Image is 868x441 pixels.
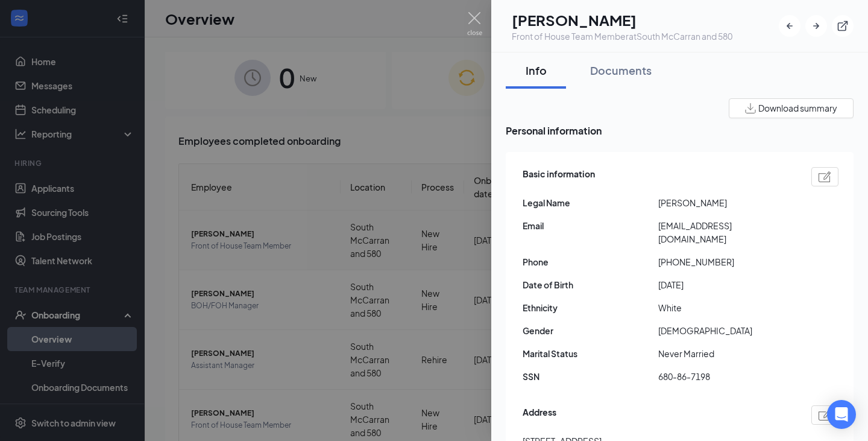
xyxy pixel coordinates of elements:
span: Marital Status [523,347,658,360]
span: Ethnicity [523,301,658,314]
h1: [PERSON_NAME] [512,10,732,30]
svg: ArrowLeftNew [784,20,796,32]
span: 680-86-7198 [658,370,794,383]
span: Date of Birth [523,278,658,291]
span: [DATE] [658,278,794,291]
span: Email [523,219,658,232]
span: [PHONE_NUMBER] [658,255,794,268]
button: ExternalLink [832,15,854,37]
span: Basic information [523,167,595,186]
span: Address [523,405,556,425]
span: Personal information [506,123,854,138]
div: Info [518,63,554,78]
span: Phone [523,255,658,268]
span: Legal Name [523,196,658,209]
button: ArrowLeftNew [779,15,800,37]
span: Gender [523,324,658,337]
span: [EMAIL_ADDRESS][DOMAIN_NAME] [658,219,794,246]
svg: ExternalLink [837,20,849,32]
span: Download summary [758,102,837,115]
div: Front of House Team Member at South McCarran and 580 [512,30,732,42]
span: White [658,301,794,314]
div: Open Intercom Messenger [827,400,856,429]
span: SSN [523,370,658,383]
button: Download summary [729,98,854,118]
span: [PERSON_NAME] [658,196,794,209]
div: Documents [590,63,652,78]
span: Never Married [658,347,794,360]
svg: ArrowRight [810,20,822,32]
button: ArrowRight [805,15,827,37]
span: [DEMOGRAPHIC_DATA] [658,324,794,337]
